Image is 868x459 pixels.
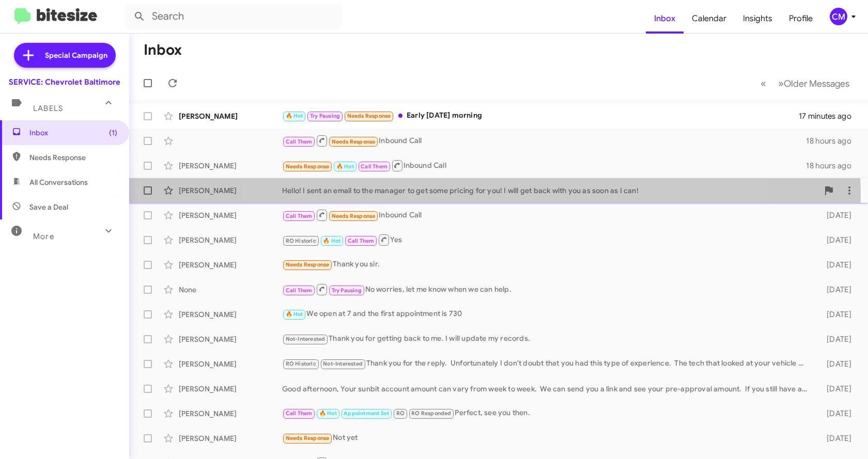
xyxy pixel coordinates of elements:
[282,407,812,419] div: Perfect, see you then.
[282,259,812,271] div: Thank you sir.
[778,77,784,90] span: »
[344,410,389,417] span: Appointment Set
[45,50,107,60] span: Special Campaign
[179,359,282,369] div: [PERSON_NAME]
[336,163,354,170] span: 🔥 Hot
[821,8,857,25] button: CM
[646,4,684,34] a: Inbox
[29,152,117,163] span: Needs Response
[812,408,860,419] div: [DATE]
[754,73,772,94] button: Previous
[179,235,282,245] div: [PERSON_NAME]
[772,73,856,94] button: Next
[9,77,120,87] div: SERVICE: Chevrolet Baltimore
[179,408,282,419] div: [PERSON_NAME]
[812,210,860,220] div: [DATE]
[282,308,812,320] div: We open at 7 and the first appointment is 730
[29,202,68,212] span: Save a Deal
[411,410,451,417] span: RO Responded
[282,233,812,246] div: Yes
[286,435,330,441] span: Needs Response
[812,260,860,270] div: [DATE]
[125,4,342,29] input: Search
[286,238,316,244] span: RO Historic
[29,128,117,138] span: Inbox
[33,104,63,113] span: Labels
[179,384,282,394] div: [PERSON_NAME]
[286,336,326,342] span: Not-Interested
[282,159,806,172] div: Inbound Call
[33,232,54,241] span: More
[781,4,821,34] a: Profile
[282,384,812,394] div: Good afternoon, Your sunbit account amount can vary from week to week. We can send you a link and...
[361,163,388,170] span: Call Them
[282,134,806,147] div: Inbound Call
[179,309,282,320] div: [PERSON_NAME]
[179,284,282,295] div: None
[761,77,766,90] span: «
[29,177,88,187] span: All Conversations
[282,432,812,444] div: Not yet
[286,311,303,318] span: 🔥 Hot
[286,113,303,119] span: 🔥 Hot
[812,309,860,320] div: [DATE]
[179,185,282,196] div: [PERSON_NAME]
[286,213,313,219] span: Call Them
[830,8,847,25] div: CM
[812,433,860,444] div: [DATE]
[735,4,781,34] a: Insights
[784,78,849,89] span: Older Messages
[812,235,860,245] div: [DATE]
[286,287,313,294] span: Call Them
[179,210,282,220] div: [PERSON_NAME]
[812,359,860,369] div: [DATE]
[332,213,376,219] span: Needs Response
[348,238,375,244] span: Call Them
[286,261,330,268] span: Needs Response
[179,260,282,270] div: [PERSON_NAME]
[799,111,860,121] div: 17 minutes ago
[286,410,313,417] span: Call Them
[812,384,860,394] div: [DATE]
[282,283,812,296] div: No worries, let me know when we can help.
[332,138,376,145] span: Needs Response
[396,410,405,417] span: RO
[806,161,860,171] div: 18 hours ago
[286,138,313,145] span: Call Them
[282,358,812,370] div: Thank you for the reply. Unfortunately I don't doubt that you had this type of experience. The te...
[812,334,860,344] div: [DATE]
[179,111,282,121] div: [PERSON_NAME]
[684,4,735,34] a: Calendar
[310,113,340,119] span: Try Pausing
[282,185,818,196] div: Hello! I sent an email to the manager to get some pricing for you! I will get back with you as so...
[179,161,282,171] div: [PERSON_NAME]
[347,113,391,119] span: Needs Response
[323,360,363,367] span: Not-Interested
[282,209,812,221] div: Inbound Call
[282,110,799,122] div: Early [DATE] morning
[806,136,860,146] div: 18 hours ago
[323,238,340,244] span: 🔥 Hot
[286,163,330,170] span: Needs Response
[755,73,856,94] nav: Page navigation example
[144,42,182,58] h1: Inbox
[812,284,860,295] div: [DATE]
[179,433,282,444] div: [PERSON_NAME]
[179,334,282,344] div: [PERSON_NAME]
[282,333,812,345] div: Thank you for getting back to me. I will update my records.
[109,128,117,138] span: (1)
[319,410,337,417] span: 🔥 Hot
[332,287,362,294] span: Try Pausing
[286,360,316,367] span: RO Historic
[14,43,116,68] a: Special Campaign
